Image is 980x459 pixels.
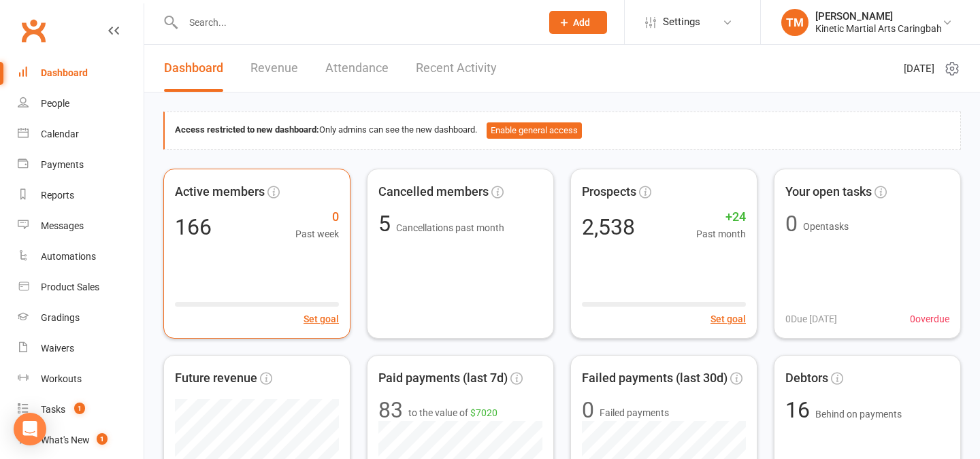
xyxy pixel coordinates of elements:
[18,211,144,241] a: Messages
[18,180,144,211] a: Reports
[41,159,84,170] div: Payments
[97,433,108,445] span: 1
[663,7,700,37] span: Settings
[18,303,144,333] a: Gradings
[18,364,144,394] a: Workouts
[18,150,144,180] a: Payments
[14,413,46,445] div: Open Intercom Messenger
[600,405,669,420] span: Failed payments
[41,67,88,78] div: Dashboard
[18,88,144,119] a: People
[785,311,837,326] span: 0 Due [DATE]
[41,98,69,109] div: People
[74,403,85,414] span: 1
[41,312,80,323] div: Gradings
[470,407,497,418] span: $7020
[175,122,950,139] div: Only admins can see the new dashboard.
[910,311,949,326] span: 0 overdue
[295,207,339,227] span: 0
[710,311,746,326] button: Set goal
[18,241,144,272] a: Automations
[582,399,594,421] div: 0
[416,45,497,92] a: Recent Activity
[18,333,144,364] a: Waivers
[785,213,798,235] div: 0
[41,435,90,445] div: What's New
[41,343,74,354] div: Waivers
[582,369,728,388] span: Failed payments (last 30d)
[41,251,96,262] div: Automations
[41,404,65,415] div: Tasks
[41,220,84,231] div: Messages
[175,369,257,388] span: Future revenue
[815,10,942,22] div: [PERSON_NAME]
[582,216,635,238] div: 2,538
[378,182,489,202] span: Cancelled members
[549,11,607,34] button: Add
[41,282,99,292] div: Product Sales
[41,373,82,384] div: Workouts
[582,182,636,202] span: Prospects
[696,226,746,241] span: Past month
[396,222,504,233] span: Cancellations past month
[175,216,212,238] div: 166
[408,405,497,420] span: to the value of
[16,14,50,48] a: Clubworx
[41,190,74,201] div: Reports
[18,272,144,303] a: Product Sales
[18,58,144,88] a: Dashboard
[18,119,144,150] a: Calendar
[175,124,319,135] strong: Access restricted to new dashboard:
[487,122,582,139] button: Enable general access
[904,61,934,77] span: [DATE]
[696,207,746,227] span: +24
[164,45,223,92] a: Dashboard
[378,211,396,237] span: 5
[573,17,590,28] span: Add
[18,425,144,456] a: What's New1
[815,22,942,35] div: Kinetic Martial Arts Caringbah
[325,45,389,92] a: Attendance
[781,9,808,36] div: TM
[304,311,339,326] button: Set goal
[815,409,902,420] span: Behind on payments
[179,13,532,32] input: Search...
[785,397,815,423] span: 16
[378,399,403,421] div: 83
[250,45,298,92] a: Revenue
[378,369,508,388] span: Paid payments (last 7d)
[785,369,828,388] span: Debtors
[175,182,265,202] span: Active members
[295,226,339,241] span: Past week
[41,129,79,139] div: Calendar
[803,221,849,232] span: Open tasks
[785,182,872,202] span: Your open tasks
[18,394,144,425] a: Tasks 1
